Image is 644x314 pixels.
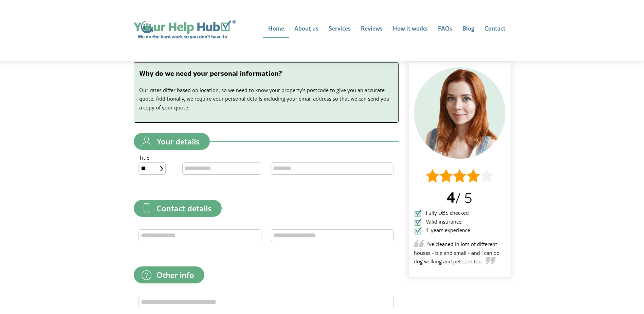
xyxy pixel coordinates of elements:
p: Why do we need your personal information? [139,68,393,79]
img: select-box.svg [160,166,163,171]
a: Home [134,20,236,39]
img: Closing quote [485,257,496,264]
a: Blog [457,20,479,38]
li: Valid insurance [414,217,505,226]
a: FAQs [433,20,457,38]
img: questions.svg [139,267,154,283]
p: Our rates differ based on location, so we need to know your property's postcode to give you an ac... [139,86,393,112]
span: Contact details [157,204,211,212]
span: 4 [447,186,455,207]
label: Title [139,155,173,160]
span: Your details [157,137,200,145]
img: Your Help Hub logo [134,20,236,39]
p: I've cleaned in lots of different houses - big and small - and I can do dog walking and pet care ... [414,240,505,266]
li: Fully DBS checked [414,209,505,217]
p: / 5 [414,185,505,209]
a: Reviews [356,20,388,38]
img: Cleaner 3 [414,67,505,159]
img: contact-details.svg [139,200,154,216]
a: Contact [479,20,511,38]
span: Other info [157,271,194,279]
a: Services [324,20,356,38]
a: Home [263,20,289,38]
img: Opening quote [414,240,424,247]
li: 4-years experience [414,226,505,235]
img: your-details.svg [139,134,154,149]
a: How it works [388,20,433,38]
a: About us [289,20,324,38]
